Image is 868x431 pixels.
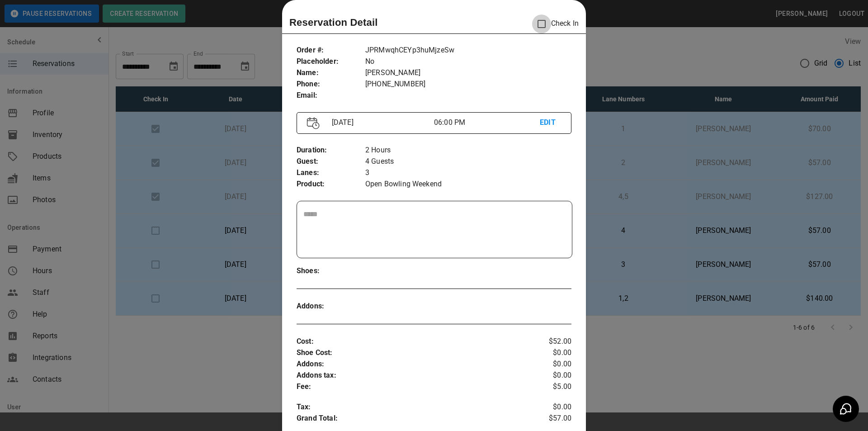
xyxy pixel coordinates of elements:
[297,179,365,190] p: Product :
[297,347,526,359] p: Shoe Cost :
[297,336,526,347] p: Cost :
[297,413,526,426] p: Grand Total :
[526,370,571,381] p: $0.00
[297,56,365,67] p: Placeholder :
[289,15,378,30] p: Reservation Detail
[532,14,579,33] p: Check In
[526,381,571,393] p: $5.00
[297,45,365,56] p: Order # :
[526,359,571,370] p: $0.00
[297,167,365,179] p: Lanes :
[526,347,571,359] p: $0.00
[297,145,365,156] p: Duration :
[365,67,571,79] p: [PERSON_NAME]
[365,179,571,190] p: Open Bowling Weekend
[526,402,571,413] p: $0.00
[365,156,571,167] p: 4 Guests
[297,156,365,167] p: Guest :
[297,90,365,101] p: Email :
[297,402,526,413] p: Tax :
[297,265,365,277] p: Shoes :
[365,79,571,90] p: [PHONE_NUMBER]
[297,381,526,393] p: Fee :
[365,145,571,156] p: 2 Hours
[328,117,434,128] p: [DATE]
[307,117,320,129] img: Vector
[297,67,365,79] p: Name :
[297,301,365,312] p: Addons :
[365,167,571,179] p: 3
[434,117,540,128] p: 06:00 PM
[297,79,365,90] p: Phone :
[526,336,571,347] p: $52.00
[365,45,571,56] p: JPRMwqhCEYp3huMjzeSw
[540,117,561,128] p: EDIT
[365,56,571,67] p: No
[526,413,571,426] p: $57.00
[297,359,526,370] p: Addons :
[297,370,526,381] p: Addons tax :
